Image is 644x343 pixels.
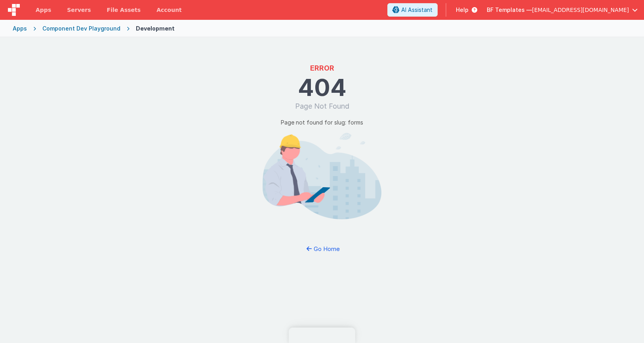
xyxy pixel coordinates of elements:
button: AI Assistant [387,3,438,17]
span: Servers [67,6,91,14]
div: Development [136,25,175,33]
span: AI Assistant [401,6,433,14]
span: Apps [36,6,51,14]
div: Apps [13,25,27,33]
span: Help [456,6,469,14]
span: [EMAIL_ADDRESS][DOMAIN_NAME] [532,6,629,14]
div: Component Dev Playground [42,25,120,33]
h1: Page Not Found [295,101,349,112]
button: Go Home [299,241,345,256]
span: BF Templates — [487,6,532,14]
h1: 404 [298,75,347,99]
p: Page not found for slug: forms [281,118,363,126]
span: File Assets [107,6,141,14]
button: BF Templates — [EMAIL_ADDRESS][DOMAIN_NAME] [487,6,638,14]
h1: ERROR [310,63,334,74]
